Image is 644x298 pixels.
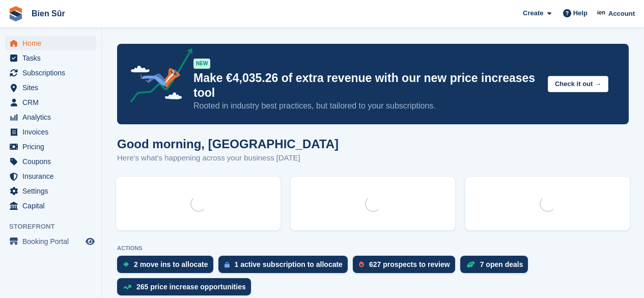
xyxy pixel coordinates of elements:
[117,256,218,278] a: 2 move ins to allocate
[22,95,83,110] span: CRM
[5,234,96,249] a: menu
[5,125,96,139] a: menu
[193,100,540,112] p: Rooted in industry best practices, but tailored to your subscriptions.
[22,66,83,80] span: Subscriptions
[193,71,540,100] p: Make €4,035.26 of extra revenue with our new price increases tool
[136,283,246,291] div: 265 price increase opportunities
[22,36,83,50] span: Home
[122,48,193,106] img: price-adjustments-announcement-icon-8257ccfd72463d97f412b2fc003d46551f7dbcb40ab6d574587a9cd5c0d94...
[5,184,96,198] a: menu
[597,8,607,18] img: Asmaa Habri
[353,256,460,278] a: 627 prospects to review
[22,140,83,154] span: Pricing
[22,110,83,124] span: Analytics
[22,199,83,213] span: Capital
[225,261,230,268] img: active_subscription_to_allocate_icon-d502201f5373d7db506a760aba3b589e785aa758c864c3986d89f69b8ff3...
[123,261,129,267] img: move_ins_to_allocate_icon-fdf77a2bb77ea45bf5b3d319d69a93e2d87916cf1d5bf7949dd705db3b84f3ca.svg
[359,261,364,267] img: prospect-51fa495bee0391a8d652442698ab0144808aea92771e9ea1ae160a38d050c398.svg
[22,169,83,183] span: Insurance
[523,8,543,18] span: Create
[22,51,83,65] span: Tasks
[117,137,339,151] h1: Good morning, [GEOGRAPHIC_DATA]
[5,51,96,65] a: menu
[573,8,587,18] span: Help
[5,110,96,124] a: menu
[5,95,96,110] a: menu
[5,36,96,50] a: menu
[22,234,83,249] span: Booking Portal
[5,80,96,95] a: menu
[5,154,96,169] a: menu
[22,80,83,95] span: Sites
[117,245,629,252] p: ACTIONS
[22,184,83,198] span: Settings
[466,261,475,268] img: deal-1b604bf984904fb50ccaf53a9ad4b4a5d6e5aea283cecdc64d6e3604feb123c2.svg
[22,125,83,139] span: Invoices
[27,5,69,22] a: Bien Sûr
[369,260,450,268] div: 627 prospects to review
[5,199,96,213] a: menu
[480,260,523,268] div: 7 open deals
[123,285,131,289] img: price_increase_opportunities-93ffe204e8149a01c8c9dc8f82e8f89637d9d84a8eef4429ea346261dce0b2c0.svg
[193,59,210,69] div: NEW
[548,76,608,93] button: Check it out →
[22,154,83,169] span: Coupons
[117,152,339,164] p: Here's what's happening across your business [DATE]
[218,256,353,278] a: 1 active subscription to allocate
[134,260,208,268] div: 2 move ins to allocate
[8,6,23,21] img: stora-icon-8386f47178a22dfd0bd8f6a31ec36ba5ce8667c1dd55bd0f319d3a0aa187defe.svg
[5,169,96,183] a: menu
[9,222,101,232] span: Storefront
[5,140,96,154] a: menu
[5,66,96,80] a: menu
[235,260,343,268] div: 1 active subscription to allocate
[608,9,635,19] span: Account
[84,235,96,248] a: Preview store
[460,256,534,278] a: 7 open deals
